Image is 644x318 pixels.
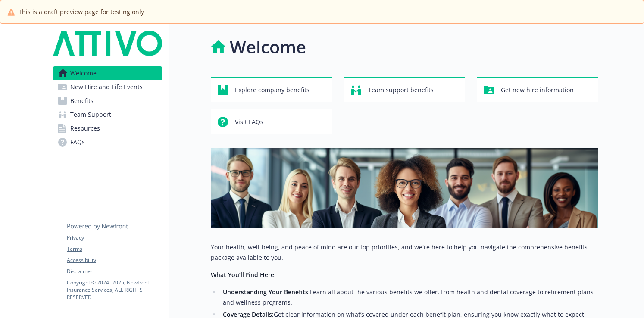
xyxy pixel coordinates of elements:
[344,77,465,102] button: Team support benefits
[70,135,85,149] span: FAQs
[53,94,162,108] a: Benefits
[53,135,162,149] a: FAQs
[53,108,162,122] a: Team Support
[70,80,143,94] span: New Hire and Life Events
[223,288,310,296] strong: Understanding Your Benefits:
[53,80,162,94] a: New Hire and Life Events
[211,242,598,263] p: Your health, well-being, and peace of mind are our top priorities, and we're here to help you nav...
[70,66,97,80] span: Welcome
[70,94,94,108] span: Benefits
[235,114,263,130] span: Visit FAQs
[211,77,332,102] button: Explore company benefits
[220,287,598,308] li: Learn all about the various benefits we offer, from health and dental coverage to retirement plan...
[53,122,162,135] a: Resources
[70,122,100,135] span: Resources
[67,245,162,253] a: Terms
[235,82,309,98] span: Explore company benefits
[53,66,162,80] a: Welcome
[230,34,306,60] h1: Welcome
[67,234,162,242] a: Privacy
[67,268,162,275] a: Disclaimer
[501,82,574,98] span: Get new hire information
[70,108,111,122] span: Team Support
[211,109,332,134] button: Visit FAQs
[368,82,434,98] span: Team support benefits
[67,256,162,264] a: Accessibility
[211,271,276,279] strong: What You’ll Find Here:
[19,7,144,16] span: This is a draft preview page for testing only
[211,148,598,228] img: overview page banner
[67,279,162,301] p: Copyright © 2024 - 2025 , Newfront Insurance Services, ALL RIGHTS RESERVED
[477,77,598,102] button: Get new hire information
